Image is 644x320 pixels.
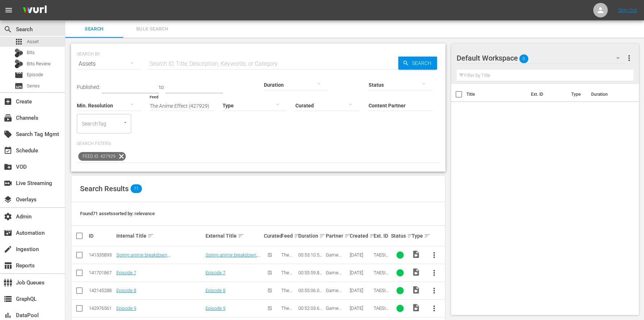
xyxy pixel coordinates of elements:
div: 00:53:10.521 [298,252,324,258]
span: more_vert [625,54,633,62]
span: sort [407,233,414,239]
span: Search Tag Mgmt [4,130,12,139]
a: Spring anime breakdown, [PERSON_NAME] X Reebok, and even more Kaiju No. 8 [116,252,192,268]
span: TAESIM0009 [374,305,389,316]
div: 141701867 [89,270,114,275]
span: sort [294,233,300,239]
span: more_vert [430,268,439,277]
span: Search [409,57,437,70]
div: 00:55:59.868 [298,270,324,275]
span: sort [319,233,326,239]
button: more_vert [425,246,443,264]
p: Search Filters: [77,141,440,147]
span: Reports [4,261,12,270]
span: Found 71 assets sorted by: relevance [80,211,155,216]
div: Bits [14,49,23,57]
span: Asset [27,38,39,45]
th: Ext. ID [527,84,567,104]
span: Overlays [4,195,12,204]
span: Live Streaming [4,179,12,188]
div: [DATE] [350,252,371,258]
span: TAESIM0008 [374,288,389,299]
span: The Anime Effect [281,288,295,304]
span: The Anime Effect [281,270,295,286]
button: more_vert [425,264,443,282]
div: Feed [281,231,296,240]
div: Type [412,231,423,240]
div: Assets [77,54,141,74]
span: Schedule [4,146,12,155]
span: VOD [4,163,12,171]
span: sort [238,233,244,239]
a: Spring anime breakdown, [PERSON_NAME] X Reebok, and even more Kaiju No. 8 [205,252,262,268]
button: more_vert [425,300,443,317]
a: Episode 9 [116,305,136,311]
div: Curated [264,233,279,239]
a: Episode 7 [205,270,225,275]
div: ID [89,233,114,239]
th: Type [567,84,587,104]
a: Episode 8 [205,288,225,293]
span: Admin [4,212,12,221]
span: Episode [14,71,23,79]
span: menu [4,6,13,15]
img: ans4CAIJ8jUAAAAAAAAAAAAAAAAAAAAAAAAgQb4GAAAAAAAAAAAAAAAAAAAAAAAAJMjXAAAAAAAAAAAAAAAAAAAAAAAAgAT5G... [17,2,52,19]
span: Series [14,82,23,90]
span: Published: [77,84,100,90]
span: TAESIM0006 [374,252,389,263]
span: Asset [14,37,23,46]
span: more_vert [430,304,439,313]
div: Default Workspace [457,48,627,68]
a: Sign Out [618,7,637,13]
span: Video [412,286,420,294]
div: [DATE] [350,288,371,293]
div: 00:55:06.084 [298,288,324,293]
a: Episode 9 [205,305,225,311]
button: more_vert [425,282,443,299]
button: Open [122,119,129,126]
span: Job Queues [4,278,12,287]
span: TAESIM0007 [374,270,389,281]
button: Search [398,57,437,70]
a: Episode 7 [116,270,136,275]
span: Bits Review [27,60,51,67]
span: Automation [4,229,12,237]
span: Feed ID: 427929 [78,152,117,161]
div: Status [391,231,410,240]
span: Search [4,25,12,34]
span: more_vert [430,286,439,295]
div: Created [350,231,371,240]
div: Partner [326,231,348,240]
span: 71 [130,184,142,193]
div: Bits Review [14,60,23,68]
span: Channels [4,114,12,122]
div: [DATE] [350,305,371,311]
span: Episode [27,71,43,78]
th: Duration [587,84,630,104]
span: Bits [27,49,35,56]
span: Search Results [80,184,129,193]
span: The Anime Effect [281,252,295,268]
span: Create [4,97,12,106]
a: Episode 8 [116,288,136,293]
span: Game Show Network [326,288,343,304]
div: 00:52:03.602 [298,305,324,311]
span: Video [412,268,420,276]
div: 142976561 [89,305,114,311]
div: 142145288 [89,288,114,293]
span: Video [412,250,420,259]
div: Duration [298,231,324,240]
span: sort [344,233,351,239]
span: GraphQL [4,295,12,303]
span: Bulk Search [128,25,177,33]
div: 141335893 [89,252,114,258]
th: Title [466,84,527,104]
span: sort [369,233,376,239]
span: Series [27,82,40,90]
div: External Title [205,231,262,240]
button: more_vert [625,49,633,67]
span: more_vert [430,251,439,259]
span: Game Show Network [326,270,343,286]
span: Video [412,303,420,312]
div: Internal Title [116,231,203,240]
